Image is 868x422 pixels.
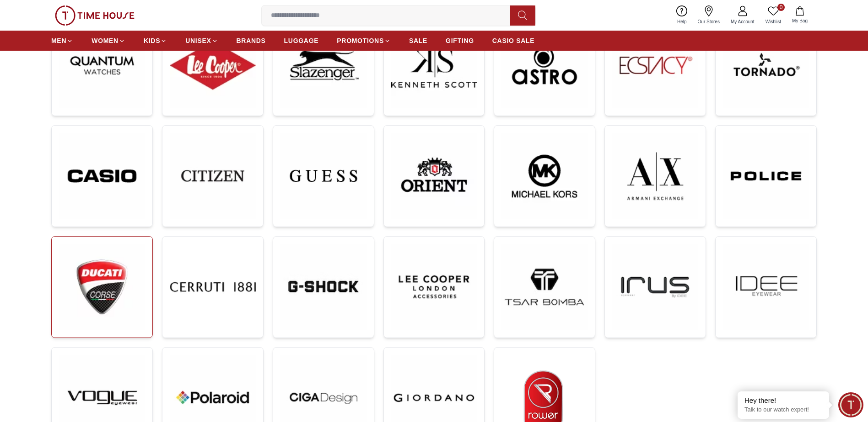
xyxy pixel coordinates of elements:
[501,22,588,108] img: ...
[760,4,787,27] a: 0Wishlist
[391,244,477,330] img: ...
[59,22,145,108] img: ...
[838,392,863,417] div: Chat Widget
[280,133,367,219] img: ...
[280,244,367,330] img: ...
[672,4,692,27] a: Help
[170,244,256,330] img: ...
[612,244,698,330] img: ...
[391,133,477,219] img: ...
[144,36,160,45] span: KIDS
[777,4,785,11] span: 0
[744,406,822,414] p: Talk to our watch expert!
[674,18,690,25] span: Help
[284,32,319,49] a: LUGGAGE
[51,32,73,49] a: MEN
[694,18,723,25] span: Our Stores
[723,22,809,108] img: ...
[59,244,145,330] img: ...
[501,133,588,219] img: ...
[185,36,211,45] span: UNISEX
[237,36,266,45] span: BRANDS
[391,22,477,108] img: ...
[59,133,145,219] img: ...
[723,133,809,219] img: ...
[446,36,474,45] span: GIFTING
[51,36,66,45] span: MEN
[170,133,256,219] img: ...
[727,18,758,25] span: My Account
[170,22,256,108] img: ...
[237,32,266,49] a: BRANDS
[501,244,588,330] img: ...
[612,133,698,219] img: ...
[788,17,811,24] span: My Bag
[92,32,125,49] a: WOMEN
[492,32,535,49] a: CASIO SALE
[55,5,135,26] img: ...
[92,36,119,45] span: WOMEN
[762,18,785,25] span: Wishlist
[787,5,813,26] button: My Bag
[280,22,367,108] img: ...
[409,32,427,49] a: SALE
[185,32,218,49] a: UNISEX
[337,32,391,49] a: PROMOTIONS
[723,244,809,330] img: ...
[612,22,698,108] img: ...
[284,36,319,45] span: LUGGAGE
[446,32,474,49] a: GIFTING
[492,36,535,45] span: CASIO SALE
[692,4,725,27] a: Our Stores
[337,36,384,45] span: PROMOTIONS
[409,36,427,45] span: SALE
[744,396,822,405] div: Hey there!
[144,32,167,49] a: KIDS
